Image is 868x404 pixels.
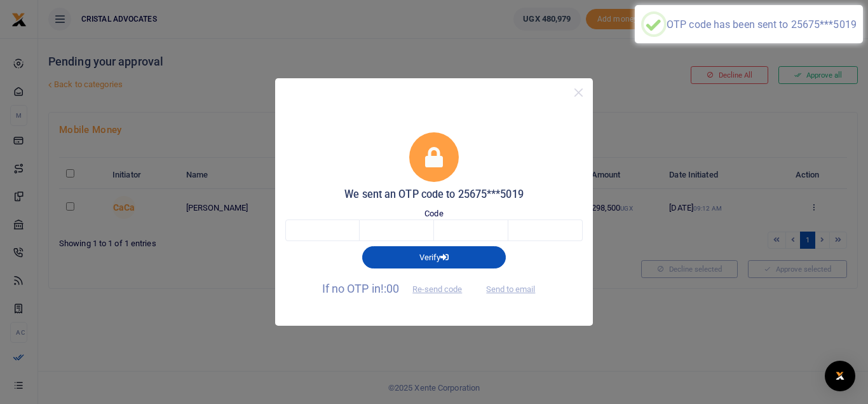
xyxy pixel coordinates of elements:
span: !:00 [381,282,399,295]
h5: We sent an OTP code to 25675***5019 [285,188,583,201]
button: Verify [362,246,506,268]
label: Code [424,207,443,220]
span: If no OTP in [322,282,473,295]
div: OTP code has been sent to 25675***5019 [667,18,857,31]
button: Close [569,83,588,102]
div: Open Intercom Messenger [825,361,855,391]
